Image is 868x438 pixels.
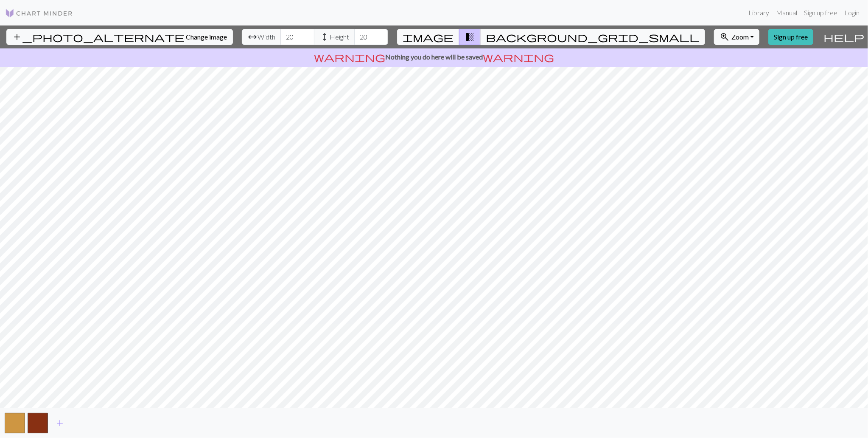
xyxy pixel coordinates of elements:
[731,33,749,41] span: Zoom
[6,29,233,45] button: Change image
[720,31,730,43] span: zoom_in
[768,29,813,45] a: Sign up free
[820,25,868,48] button: Help
[330,32,349,42] span: Height
[12,31,185,43] span: add_photo_alternate
[773,4,801,21] a: Manual
[55,417,65,429] span: add
[823,31,864,43] span: help
[465,31,475,43] span: transition_fade
[247,31,258,43] span: arrow_range
[49,415,70,431] button: Add color
[319,31,330,43] span: height
[314,51,385,63] span: warning
[714,29,759,45] button: Zoom
[801,4,841,21] a: Sign up free
[403,31,454,43] span: image
[841,4,863,21] a: Login
[186,33,227,41] span: Change image
[3,52,865,62] p: Nothing you do here will be saved
[258,32,275,42] span: Width
[5,8,73,18] img: Logo
[486,31,700,43] span: background_grid_small
[483,51,554,63] span: warning
[745,4,773,21] a: Library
